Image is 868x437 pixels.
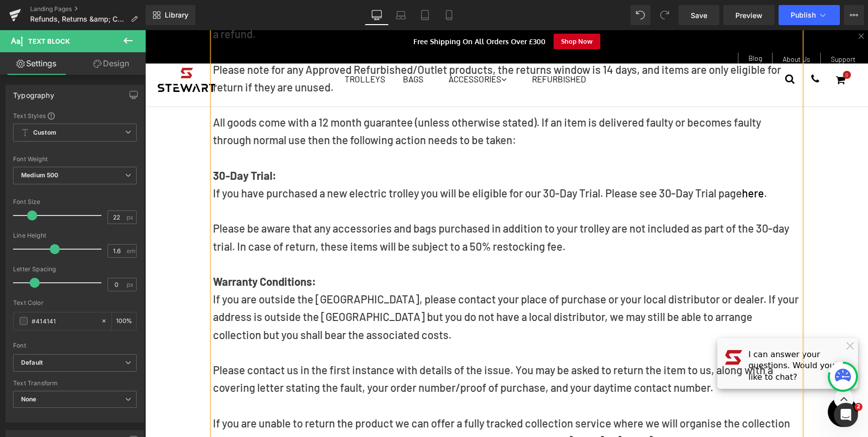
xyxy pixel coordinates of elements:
div: Letter Spacing [13,266,137,273]
span: Refunds, Returns &amp; Cancellations [30,15,127,23]
div: % [112,312,136,330]
p: All goods come with a 12 month guarantee (unless otherwise stated). If an item is delivered fault... [68,83,656,119]
i: Default [21,359,43,367]
div: Font Weight [13,156,137,163]
a: Mobile [437,5,461,25]
iframe: Intercom live chat [834,403,858,427]
div: Typography [13,85,54,99]
a: Landing Pages [30,5,146,13]
button: Publish [779,5,840,25]
p: Please be aware that any accessories and bags purchased in addition to your trolley are not inclu... [68,189,656,243]
b: None [21,395,37,403]
span: Library [165,11,188,20]
div: Font [13,342,137,349]
p: Please note for any Approved Refurbished/Outlet products, the returns window is 14 days, and item... [68,31,656,66]
span: em [127,248,135,254]
strong: 30-Day Trial: [68,139,131,152]
span: px [127,214,135,221]
div: Font Size [13,198,137,205]
strong: Warranty Conditions: [68,245,171,258]
div: Text Transform [13,380,137,387]
a: here [597,156,619,169]
div: Line Height [13,232,137,239]
p: If you have purchased a new electric trolley you will be eligible for our 30-Day Trial. Please se... [68,154,656,172]
a: Tablet [413,5,437,25]
a: New Library [146,5,195,25]
p: Please contact us in the first instance with details of the issue. You may be asked to return the... [68,331,656,366]
div: Text Styles [13,112,137,120]
p: If you are outside the [GEOGRAPHIC_DATA], please contact your place of purchase or your local dis... [68,243,656,313]
a: Preview [723,5,775,25]
a: Design [75,52,148,75]
b: Custom [33,129,56,137]
span: px [127,281,135,288]
a: Laptop [389,5,413,25]
button: Redo [655,5,675,25]
span: 2 [854,403,862,411]
span: Save [691,10,707,21]
button: Undo [630,5,650,25]
b: Medium 500 [21,171,58,179]
a: Desktop [365,5,389,25]
input: Color [32,315,96,326]
button: More [844,5,864,25]
span: Text Block [28,37,70,45]
span: Preview [735,10,763,21]
div: Text Color [13,299,137,306]
span: Publish [791,11,816,19]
